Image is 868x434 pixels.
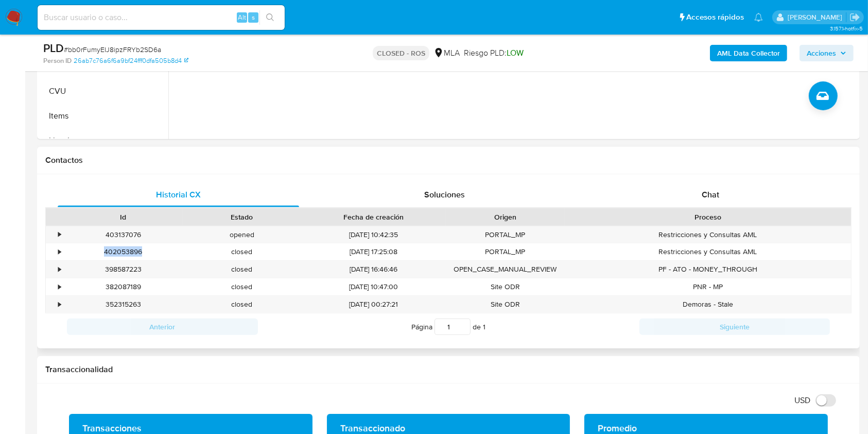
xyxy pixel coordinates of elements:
div: Id [71,212,176,222]
p: CLOSED - ROS [373,46,429,60]
div: Proceso [572,212,844,222]
span: Chat [702,189,719,201]
span: Acciones [807,45,836,61]
span: s [252,12,255,22]
b: AML Data Collector [717,45,780,61]
span: # bb0rFumyEIJ8ipzFRYb2SD6a [64,44,161,55]
span: 3.157.1-hotfix-5 [830,24,863,32]
div: OPEN_CASE_MANUAL_REVIEW [446,261,565,278]
div: [DATE] 10:42:35 [301,226,446,243]
div: Fecha de creación [308,212,439,222]
span: Soluciones [424,189,465,201]
div: • [58,282,61,292]
div: • [58,247,61,257]
div: 403137076 [64,226,183,243]
div: PORTAL_MP [446,243,565,260]
div: [DATE] 16:46:46 [301,261,446,278]
b: PLD [43,40,64,56]
a: Notificaciones [754,13,763,22]
div: Site ODR [446,278,565,295]
span: Historial CX [156,189,201,201]
div: 352315263 [64,296,183,313]
button: Siguiente [639,319,830,335]
button: Acciones [800,45,854,61]
div: closed [183,261,302,278]
div: • [58,230,61,240]
a: Salir [849,12,860,23]
span: Alt [238,12,246,22]
span: Página de [411,319,485,335]
div: PF - ATO - MONEY_THROUGH [565,261,851,278]
span: 1 [483,322,485,332]
div: Estado [190,212,294,222]
div: opened [183,226,302,243]
div: PORTAL_MP [446,226,565,243]
button: Items [40,104,168,128]
h1: Contactos [45,155,852,165]
div: [DATE] 17:25:08 [301,243,446,260]
div: Origen [453,212,558,222]
div: closed [183,296,302,313]
span: LOW [507,47,524,59]
span: Riesgo PLD: [464,47,524,59]
div: MLA [433,47,460,59]
div: 382087189 [64,278,183,295]
div: [DATE] 00:27:21 [301,296,446,313]
div: Demoras - Stale [565,296,851,313]
a: 26ab7c76a6f6a9bf24fff0dfa505b8d4 [74,56,188,65]
div: 398587223 [64,261,183,278]
div: Restricciones y Consultas AML [565,226,851,243]
div: PNR - MP [565,278,851,295]
div: [DATE] 10:47:00 [301,278,446,295]
button: search-icon [259,10,281,25]
div: 402053896 [64,243,183,260]
div: Restricciones y Consultas AML [565,243,851,260]
button: AML Data Collector [710,45,787,61]
b: Person ID [43,56,72,65]
button: Lista Interna [40,128,168,153]
div: closed [183,278,302,295]
p: patricia.mayol@mercadolibre.com [788,12,846,22]
div: closed [183,243,302,260]
div: • [58,299,61,309]
button: Anterior [67,319,258,335]
div: Site ODR [446,296,565,313]
div: • [58,264,61,274]
h1: Transaccionalidad [45,364,852,375]
span: Accesos rápidos [686,12,744,23]
input: Buscar usuario o caso... [38,11,285,24]
button: CVU [40,79,168,104]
